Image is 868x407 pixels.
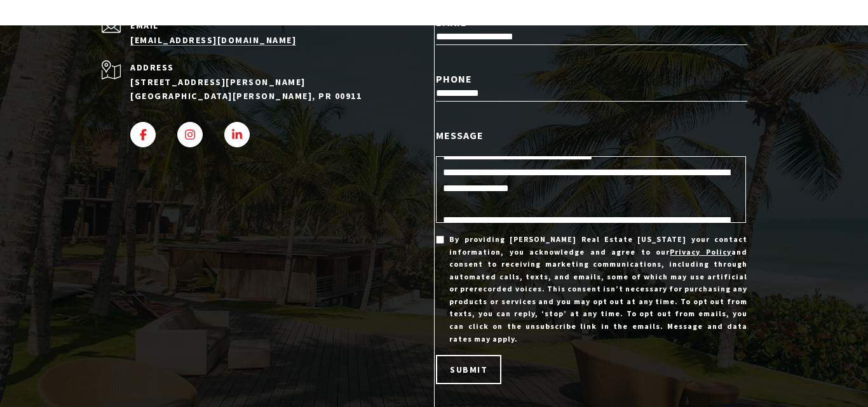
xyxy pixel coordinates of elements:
a: [EMAIL_ADDRESS][DOMAIN_NAME] [130,34,296,46]
a: Privacy Policy [670,247,731,257]
input: By providing [PERSON_NAME] Real Estate [US_STATE] your contact information, you acknowledge and a... [436,236,444,244]
div: Do you have questions? [13,29,184,37]
span: [PHONE_NUMBER] [52,60,158,72]
p: Email [130,21,401,30]
span: I agree to be contacted by [PERSON_NAME] International Real Estate PR via text, call & email. To ... [16,78,181,102]
div: Call or text [DATE], we are here to help! [13,41,184,50]
a: LINKEDIN [224,122,250,147]
a: FACEBOOK [130,122,156,147]
label: Phone [436,70,747,87]
a: INSTAGRAM [177,122,203,147]
span: Submit [450,364,487,375]
p: [STREET_ADDRESS][PERSON_NAME] [GEOGRAPHIC_DATA][PERSON_NAME], PR 00911 [130,75,401,103]
label: Message [436,127,747,143]
p: Address [130,60,401,74]
button: Submit [436,355,501,384]
span: By providing [PERSON_NAME] Real Estate [US_STATE] your contact information, you acknowledge and a... [449,233,747,345]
